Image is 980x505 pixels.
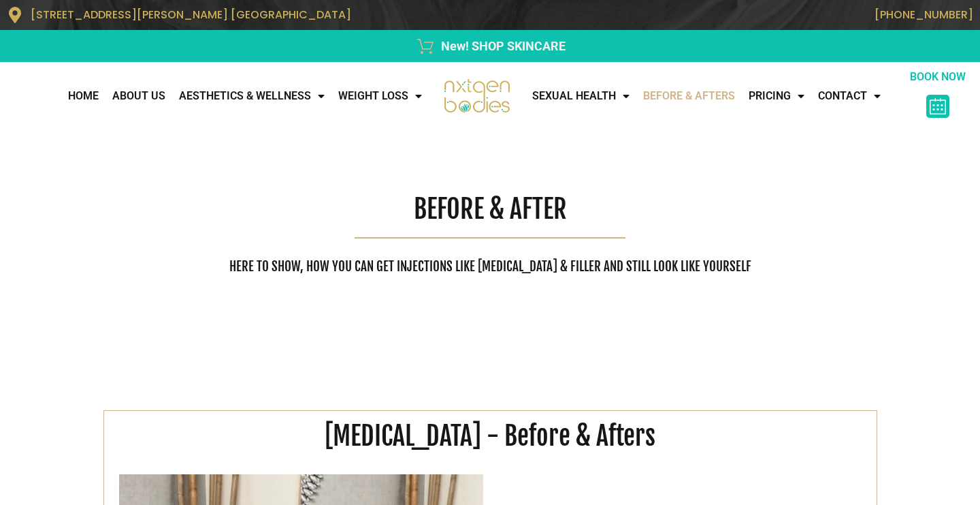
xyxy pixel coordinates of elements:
h2: [MEDICAL_DATA] - Before & Afters [111,418,870,454]
nav: Menu [7,82,429,110]
a: WEIGHT LOSS [331,82,429,110]
p: [PHONE_NUMBER] [497,8,973,21]
a: About Us [105,82,172,110]
h1: BEFORE & AFTER [7,191,973,227]
a: CONTACT [811,82,887,110]
p: HERE TO SHOW, HOW YOU CAN GET INJECTIONS LIKE [MEDICAL_DATA] & FILLER AND STILL LOOK LIKE YOURSELF [161,249,819,285]
a: New! SHOP SKINCARE [7,37,973,55]
span: New! SHOP SKINCARE [438,37,566,55]
p: BOOK NOW [909,69,966,85]
a: Before & Afters [636,82,742,110]
a: Pricing [742,82,811,110]
a: AESTHETICS & WELLNESS [172,82,331,110]
nav: Menu [525,82,909,110]
a: Sexual Health [525,82,636,110]
a: Home [61,82,105,110]
span: [STREET_ADDRESS][PERSON_NAME] [GEOGRAPHIC_DATA] [31,7,351,22]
